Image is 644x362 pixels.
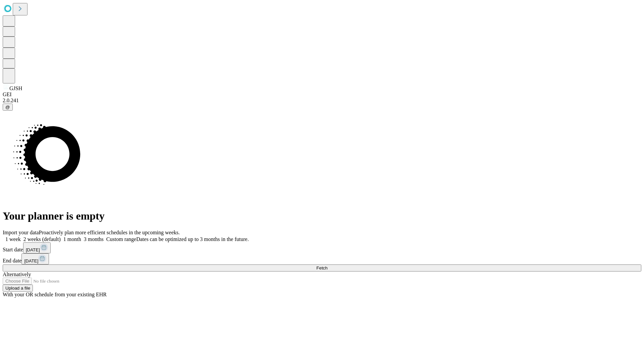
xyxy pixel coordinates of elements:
span: 1 week [5,236,21,242]
div: Start date [3,242,641,253]
span: 2 weeks (default) [23,236,61,242]
span: Alternatively [3,271,31,277]
span: Fetch [316,265,327,270]
button: [DATE] [21,253,49,264]
span: Dates can be optimized up to 3 months in the future. [136,236,249,242]
span: Custom range [106,236,136,242]
button: Fetch [3,264,641,271]
button: @ [3,104,13,111]
span: 3 months [84,236,104,242]
span: [DATE] [24,258,38,263]
div: 2.0.241 [3,98,641,104]
div: End date [3,253,641,264]
div: GEI [3,92,641,98]
h1: Your planner is empty [3,210,641,222]
span: @ [5,105,10,110]
span: Proactively plan more efficient schedules in the upcoming weeks. [39,230,180,235]
span: GJSH [9,85,22,91]
span: 1 month [63,236,81,242]
button: [DATE] [23,242,51,253]
span: [DATE] [26,247,40,252]
span: Import your data [3,230,39,235]
button: Upload a file [3,285,33,292]
span: With your OR schedule from your existing EHR [3,292,107,297]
